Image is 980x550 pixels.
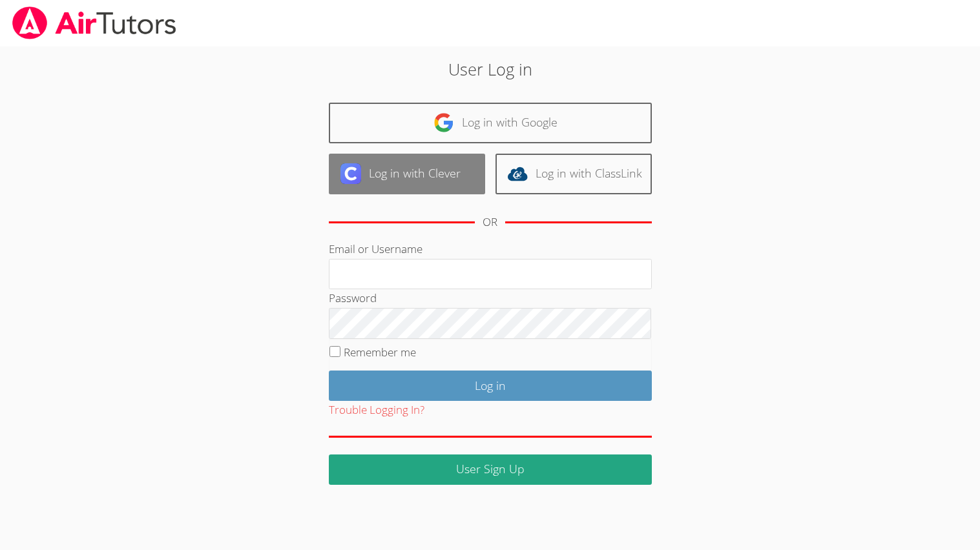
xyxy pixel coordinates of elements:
a: Log in with Clever [329,154,485,194]
a: Log in with Google [329,103,652,143]
button: Trouble Logging In? [329,401,424,420]
a: User Sign Up [329,454,652,485]
img: google-logo-50288ca7cdecda66e5e0955fdab243c47b7ad437acaf1139b6f446037453330a.svg [433,112,454,133]
label: Remember me [344,345,416,360]
label: Email or Username [329,241,422,256]
h2: User Log in [225,57,755,81]
img: classlink-logo-d6bb404cc1216ec64c9a2012d9dc4662098be43eaf13dc465df04b49fa7ab582.svg [507,163,528,184]
input: Log in [329,371,652,401]
label: Password [329,290,377,305]
img: airtutors_banner-c4298cdbf04f3fff15de1276eac7730deb9818008684d7c2e4769d2f7ddbe033.png [11,6,178,39]
img: clever-logo-6eab21bc6e7a338710f1a6ff85c0baf02591cd810cc4098c63d3a4b26e2feb20.svg [340,163,361,184]
div: OR [483,213,497,232]
a: Log in with ClassLink [495,154,652,194]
